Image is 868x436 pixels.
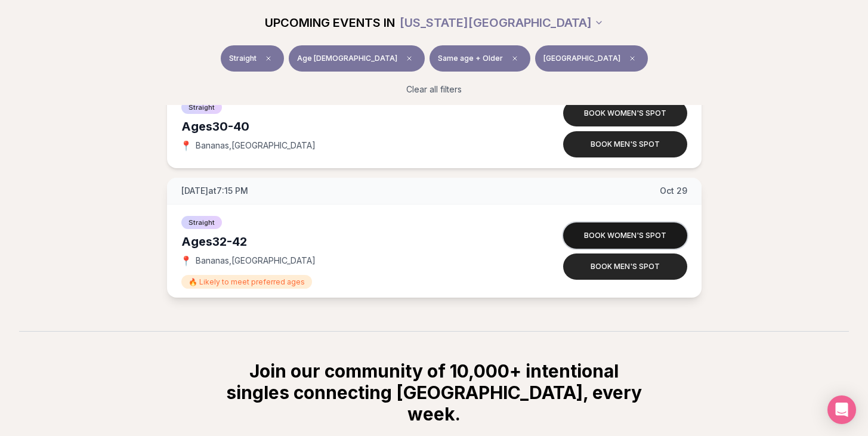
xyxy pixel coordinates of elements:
[660,185,687,197] span: Oct 29
[438,54,503,63] span: Same age + Older
[563,222,687,249] button: Book women's spot
[221,45,284,72] button: StraightClear event type filter
[181,141,191,150] span: 📍
[181,216,222,229] span: Straight
[563,100,687,126] button: Book women's spot
[508,51,522,66] span: Clear preference
[297,54,397,63] span: Age [DEMOGRAPHIC_DATA]
[181,101,222,114] span: Straight
[181,118,518,135] div: Ages 30-40
[181,185,248,197] span: [DATE] at 7:15 PM
[181,256,191,265] span: 📍
[563,131,687,157] button: Book men's spot
[827,395,856,424] div: Open Intercom Messenger
[229,54,257,63] span: Straight
[402,51,416,66] span: Clear age
[181,233,518,250] div: Ages 32-42
[399,76,469,103] button: Clear all filters
[265,14,395,31] span: UPCOMING EVENTS IN
[224,360,644,425] h2: Join our community of 10,000+ intentional singles connecting [GEOGRAPHIC_DATA], every week.
[289,45,425,72] button: Age [DEMOGRAPHIC_DATA]Clear age
[535,45,648,72] button: [GEOGRAPHIC_DATA]Clear borough filter
[400,10,604,36] button: [US_STATE][GEOGRAPHIC_DATA]
[196,255,316,267] span: Bananas , [GEOGRAPHIC_DATA]
[196,140,316,151] span: Bananas , [GEOGRAPHIC_DATA]
[261,51,276,66] span: Clear event type filter
[543,54,620,63] span: [GEOGRAPHIC_DATA]
[625,51,640,66] span: Clear borough filter
[181,275,312,289] span: 🔥 Likely to meet preferred ages
[563,253,687,280] button: Book men's spot
[430,45,530,72] button: Same age + OlderClear preference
